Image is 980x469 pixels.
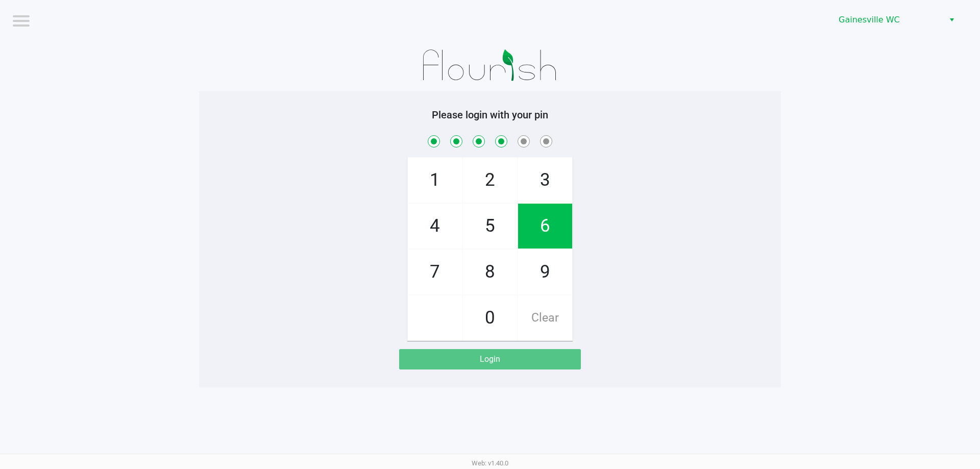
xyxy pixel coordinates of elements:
span: 6 [518,204,572,249]
span: 4 [408,204,462,249]
button: Select [944,11,959,29]
span: 7 [408,250,462,294]
span: 8 [463,250,517,294]
span: 2 [463,158,517,203]
span: 0 [463,295,517,340]
h5: Please login with your pin [207,109,773,121]
span: Clear [518,295,572,340]
span: 3 [518,158,572,203]
span: 1 [408,158,462,203]
span: Gainesville WC [839,14,938,26]
span: Web: v1.40.0 [472,459,508,467]
span: 9 [518,250,572,294]
span: 5 [463,204,517,249]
